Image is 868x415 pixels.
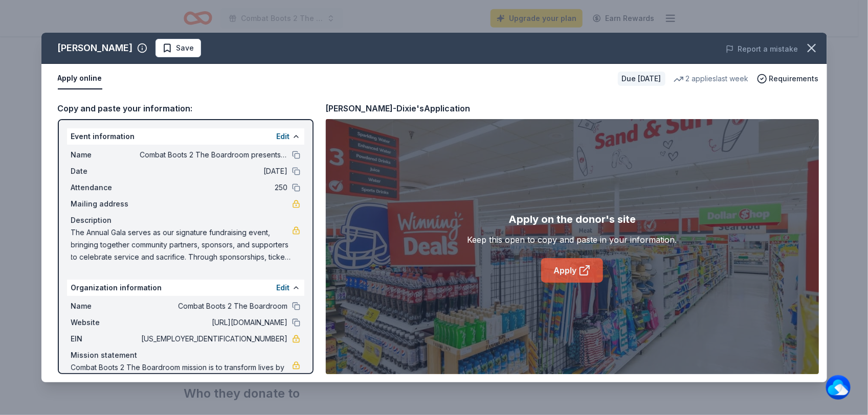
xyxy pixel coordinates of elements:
[71,214,300,226] div: Description
[71,349,300,361] div: Mission statement
[71,198,140,210] span: Mailing address
[71,316,140,329] span: Website
[71,333,140,345] span: EIN
[58,102,314,115] div: Copy and paste your information:
[71,165,140,177] span: Date
[508,211,636,227] div: Apply on the donor's site
[726,43,798,55] button: Report a mistake
[541,258,603,283] a: Apply
[140,181,288,194] span: 250
[67,128,304,145] div: Event information
[155,39,201,57] button: Save
[71,226,292,263] span: The Annual Gala serves as our signature fundraising event, bringing together community partners, ...
[769,73,819,85] span: Requirements
[757,73,819,85] button: Requirements
[140,149,288,161] span: Combat Boots 2 The Boardroom presents the "United We Stand" Campaign
[58,40,133,56] div: [PERSON_NAME]
[277,130,290,143] button: Edit
[468,234,677,246] div: Keep this open to copy and paste in your information.
[140,316,288,329] span: [URL][DOMAIN_NAME]
[71,361,292,398] span: Combat Boots 2 The Boardroom mission is to transform lives by promoting the economic independence...
[140,165,288,177] span: [DATE]
[58,68,102,89] button: Apply online
[140,300,288,312] span: Combat Boots 2 The Boardroom
[71,181,140,194] span: Attendance
[71,300,140,312] span: Name
[674,73,749,85] div: 2 applies last week
[277,282,290,294] button: Edit
[67,280,304,296] div: Organization information
[618,72,665,86] div: Due [DATE]
[176,42,194,54] span: Save
[326,102,471,115] div: [PERSON_NAME]-Dixie's Application
[71,149,140,161] span: Name
[140,333,288,345] span: [US_EMPLOYER_IDENTIFICATION_NUMBER]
